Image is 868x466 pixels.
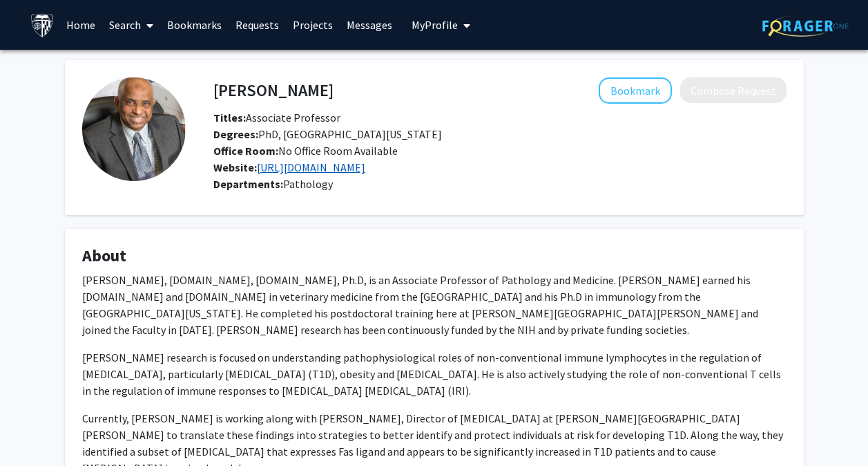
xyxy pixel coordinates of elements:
b: Degrees: [213,127,258,141]
img: ForagerOne Logo [762,15,849,37]
span: My Profile [412,18,458,32]
a: Projects [286,1,340,49]
span: PhD, [GEOGRAPHIC_DATA][US_STATE] [213,127,442,141]
p: [PERSON_NAME] research is focused on understanding pathophysiological roles of non-conventional i... [82,349,787,399]
p: [PERSON_NAME], [DOMAIN_NAME], [DOMAIN_NAME], Ph.D, is an Associate Professor of Pathology and Med... [82,272,787,338]
a: Requests [229,1,286,49]
iframe: Chat [10,404,59,456]
a: Home [59,1,102,49]
span: Pathology [283,177,333,191]
a: Messages [340,1,399,49]
a: Bookmarks [160,1,229,49]
img: Johns Hopkins University Logo [30,13,55,37]
a: Opens in a new tab [257,160,365,174]
b: Departments: [213,177,283,191]
img: Profile Picture [82,77,186,181]
button: Add Abdel Hamad to Bookmarks [599,77,672,104]
b: Office Room: [213,144,278,158]
h4: [PERSON_NAME] [213,77,334,103]
b: Website: [213,160,257,174]
button: Compose Request to Abdel Hamad [680,77,787,103]
a: Search [102,1,160,49]
b: Titles: [213,111,246,124]
span: No Office Room Available [213,144,398,158]
h4: About [82,246,787,266]
span: Associate Professor [213,111,340,124]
